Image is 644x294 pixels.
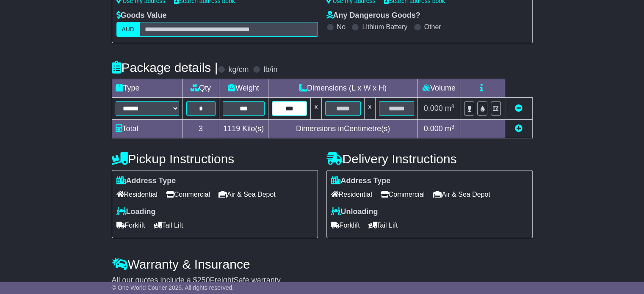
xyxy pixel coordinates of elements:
[331,219,360,232] span: Forklift
[433,188,490,201] span: Air & Sea Depot
[182,120,219,138] td: 3
[331,188,372,201] span: Residential
[445,104,455,113] span: m
[364,98,375,120] td: x
[112,79,182,98] td: Type
[218,188,276,201] span: Air & Sea Depot
[424,23,441,31] label: Other
[326,11,420,20] label: Any Dangerous Goods?
[219,79,268,98] td: Weight
[116,188,158,201] span: Residential
[418,79,460,98] td: Volume
[154,219,183,232] span: Tail Lift
[268,120,418,138] td: Dimensions in Centimetre(s)
[112,276,533,285] div: All our quotes include a $ FreightSafe warranty.
[362,23,407,31] label: Lithium Battery
[445,124,455,133] span: m
[515,104,522,113] a: Remove this item
[197,276,210,284] span: 250
[451,103,455,110] sup: 3
[331,176,391,186] label: Address Type
[116,22,140,37] label: AUD
[263,65,277,74] label: lb/in
[368,219,398,232] span: Tail Lift
[223,124,240,133] span: 1119
[116,176,176,186] label: Address Type
[182,79,219,98] td: Qty
[112,120,182,138] td: Total
[337,23,345,31] label: No
[112,284,234,291] span: © One World Courier 2025. All rights reserved.
[268,79,418,98] td: Dimensions (L x W x H)
[331,207,378,217] label: Unloading
[515,124,522,133] a: Add new item
[326,152,533,166] h4: Delivery Instructions
[116,207,156,217] label: Loading
[116,219,145,232] span: Forklift
[228,65,249,74] label: kg/cm
[311,98,322,120] td: x
[381,188,425,201] span: Commercial
[112,257,533,271] h4: Warranty & Insurance
[424,104,443,113] span: 0.000
[451,124,455,130] sup: 3
[424,124,443,133] span: 0.000
[116,11,167,20] label: Goods Value
[112,152,318,166] h4: Pickup Instructions
[219,120,268,138] td: Kilo(s)
[166,188,210,201] span: Commercial
[112,60,218,74] h4: Package details |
